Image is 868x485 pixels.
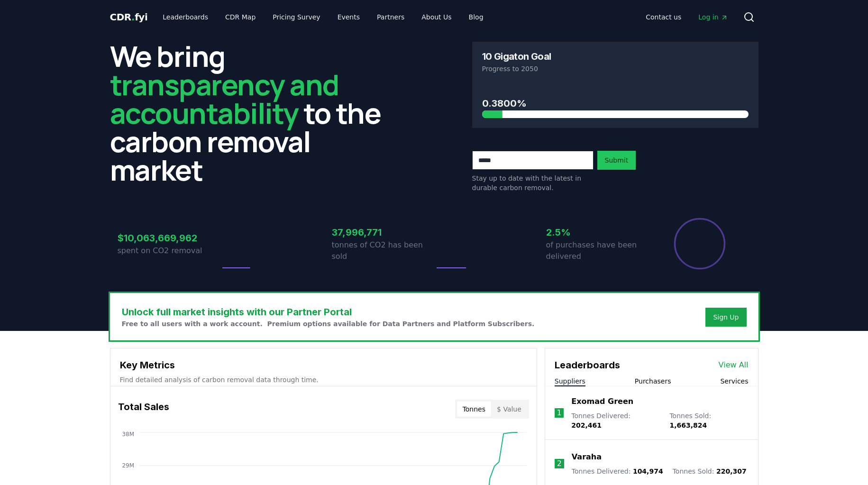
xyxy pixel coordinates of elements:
[482,64,749,73] p: Progress to 2050
[482,96,749,110] h3: 0.3800%
[638,9,689,26] a: Contact us
[332,225,434,239] h3: 37,996,771
[716,467,747,475] span: 220,307
[633,467,663,475] span: 104,974
[546,239,649,262] p: of purchases have been delivered
[691,9,735,26] a: Log in
[482,52,551,61] h3: 10 Gigaton Goal
[218,9,263,26] a: CDR Map
[120,358,527,372] h3: Key Metrics
[122,319,535,329] p: Free to all users with a work account. Premium options available for Data Partners and Platform S...
[571,411,660,430] p: Tonnes Delivered :
[673,217,726,270] div: Percentage of sales delivered
[330,9,367,26] a: Events
[122,305,535,319] h3: Unlock full market insights with our Partner Portal
[118,400,169,419] h3: Total Sales
[369,9,412,26] a: Partners
[571,421,602,429] span: 202,461
[638,9,735,26] nav: Main
[457,402,491,417] button: Tonnes
[720,376,748,386] button: Services
[555,358,620,372] h3: Leaderboards
[546,225,649,239] h3: 2.5%
[110,11,148,23] span: CDR fyi
[698,12,728,22] span: Log in
[491,402,527,417] button: $ Value
[555,376,585,386] button: Suppliers
[332,239,434,262] p: tonnes of CO2 has been sold
[713,312,739,322] a: Sign Up
[122,462,134,469] tspan: 29M
[669,411,748,430] p: Tonnes Sold :
[669,421,707,429] span: 1,663,824
[572,451,602,463] a: Varaha
[155,9,491,26] nav: Main
[110,42,396,184] h2: We bring to the carbon removal market
[414,9,459,26] a: About Us
[110,10,148,24] a: CDR.fyi
[571,396,633,407] a: Exomad Green
[557,458,562,469] p: 2
[122,431,134,438] tspan: 38M
[719,359,749,371] a: View All
[635,376,671,386] button: Purchasers
[597,151,636,170] button: Submit
[265,9,328,26] a: Pricing Survey
[120,375,527,384] p: Find detailed analysis of carbon removal data through time.
[110,65,339,132] span: transparency and accountability
[572,467,663,476] p: Tonnes Delivered :
[705,308,746,327] button: Sign Up
[118,245,220,256] p: spent on CO2 removal
[118,231,220,245] h3: $10,063,669,962
[461,9,491,26] a: Blog
[673,467,747,476] p: Tonnes Sold :
[472,174,594,192] p: Stay up to date with the latest in durable carbon removal.
[155,9,216,26] a: Leaderboards
[131,11,135,23] span: .
[557,407,561,419] p: 1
